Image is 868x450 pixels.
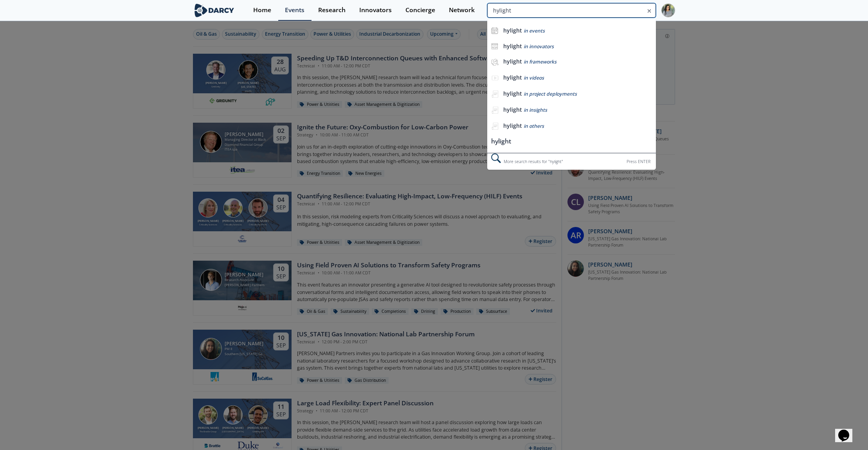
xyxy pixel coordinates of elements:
img: logo-wide.svg [193,4,236,17]
span: in frameworks [524,58,556,65]
b: hylight [503,74,522,81]
li: hylight [487,134,656,149]
div: Events [285,7,304,13]
div: Innovators [359,7,392,13]
div: Concierge [405,7,435,13]
b: hylight [503,122,522,129]
span: in videos [524,74,544,81]
b: hylight [503,27,522,34]
div: More search results for " hylight " [487,153,656,170]
b: hylight [503,42,522,50]
span: in insights [524,107,547,113]
div: Home [253,7,271,13]
b: hylight [503,90,522,97]
b: hylight [503,106,522,113]
span: in innovators [524,43,554,50]
img: Profile [661,4,675,17]
b: hylight [503,58,522,65]
iframe: chat widget [835,419,860,442]
img: icon [491,43,498,50]
div: Network [449,7,475,13]
span: in others [524,123,544,129]
span: in events [524,27,545,34]
input: Advanced Search [487,3,656,18]
span: in project deployments [524,91,577,97]
div: Press ENTER [627,158,650,166]
div: Research [318,7,346,13]
img: icon [491,27,498,34]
